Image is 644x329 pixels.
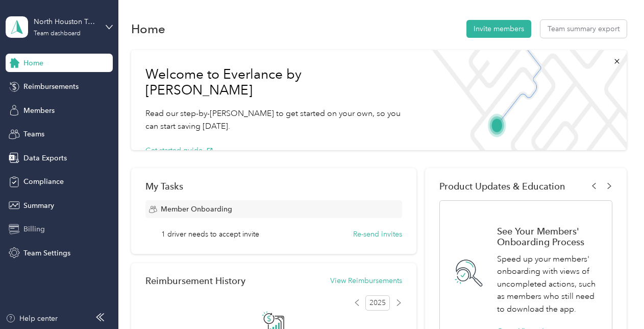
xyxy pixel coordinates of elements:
[145,181,402,192] div: My Tasks
[145,145,213,156] button: Get started guide
[23,105,55,116] span: Members
[23,200,54,211] span: Summary
[145,66,410,99] h1: Welcome to Everlance by [PERSON_NAME]
[161,204,232,215] span: Member Onboarding
[439,181,565,192] span: Product Updates & Education
[330,275,402,286] button: View Reimbursements
[23,248,70,258] span: Team Settings
[145,275,245,286] h2: Reimbursement History
[145,107,410,132] p: Read our step-by-[PERSON_NAME] to get started on your own, so you can start saving [DATE].
[365,295,390,311] span: 2025
[23,224,45,234] span: Billing
[23,81,79,92] span: Reimbursements
[540,20,627,38] button: Team summary export
[23,153,67,163] span: Data Exports
[161,229,259,240] span: 1 driver needs to accept invite
[424,50,627,150] img: Welcome to everlance
[23,176,64,187] span: Compliance
[587,272,644,329] iframe: Everlance-gr Chat Button Frame
[23,58,43,68] span: Home
[6,313,58,324] button: Help center
[466,20,531,38] button: Invite members
[497,226,601,247] h1: See Your Members' Onboarding Process
[34,31,81,37] div: Team dashboard
[34,16,97,27] div: North Houston Tandem, Inc.
[497,253,601,316] p: Speed up your members' onboarding with views of uncompleted actions, such as members who still ne...
[23,129,44,139] span: Teams
[353,229,402,240] button: Re-send invites
[131,24,165,34] h1: Home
